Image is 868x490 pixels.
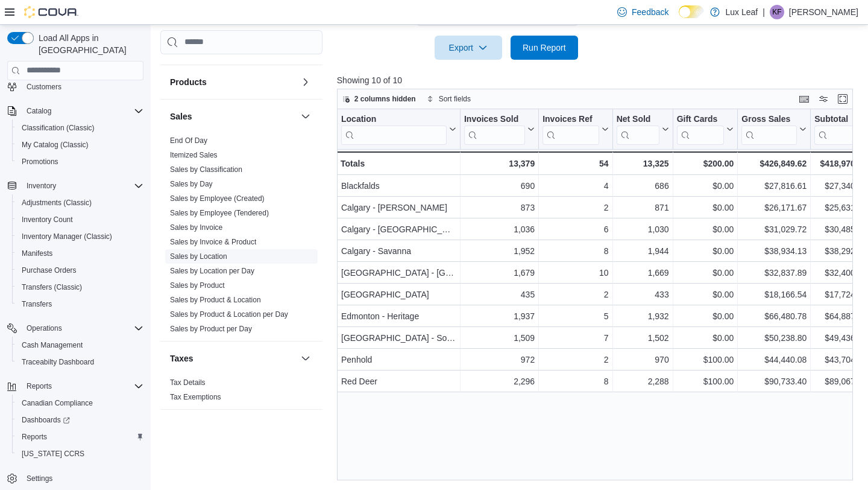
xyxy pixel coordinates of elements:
[17,246,143,261] span: Manifests
[22,266,77,275] span: Purchase Orders
[542,222,608,237] div: 6
[22,104,56,118] button: Catalog
[464,309,535,323] div: 1,937
[170,136,207,145] span: End Of Day
[741,331,807,345] div: $50,238.80
[170,295,261,305] span: Sales by Product & Location
[676,309,734,323] div: $0.00
[542,374,608,389] div: 8
[170,266,254,276] span: Sales by Location per Day
[772,5,781,19] span: KF
[741,222,807,237] div: $31,029.72
[170,238,256,246] a: Sales by Invoice & Product
[741,113,807,144] button: Gross Sales
[341,113,456,144] button: Location
[17,280,143,294] span: Transfers (Classic)
[22,449,84,459] span: [US_STATE] CCRS
[17,263,81,278] a: Purchase Orders
[22,80,66,94] a: Customers
[2,378,148,395] button: Reports
[22,432,47,442] span: Reports
[170,310,288,319] span: Sales by Product & Location per Day
[814,374,867,389] div: $89,067.67
[22,357,94,367] span: Traceabilty Dashboard
[170,296,261,304] a: Sales by Product & Location
[22,321,67,336] button: Operations
[170,352,296,364] button: Taxes
[616,331,668,345] div: 1,502
[170,110,296,122] button: Sales
[170,150,218,160] span: Itemized Sales
[814,309,867,323] div: $64,887.46
[542,244,608,258] div: 8
[676,287,734,302] div: $0.00
[676,266,734,280] div: $0.00
[797,92,811,106] button: Keyboard shortcuts
[542,331,608,345] div: 7
[814,113,857,125] div: Subtotal
[816,92,831,106] button: Display options
[464,244,535,258] div: 1,952
[17,355,143,369] span: Traceabilty Dashboard
[298,109,313,124] button: Sales
[741,266,807,280] div: $32,837.89
[22,282,82,292] span: Transfers (Classic)
[814,244,867,258] div: $38,292.67
[814,222,867,237] div: $30,485.12
[523,42,566,54] span: Run Report
[170,194,265,203] a: Sales by Employee (Created)
[676,113,734,144] button: Gift Cards
[741,309,807,323] div: $66,480.78
[12,262,148,279] button: Purchase Orders
[22,379,143,393] span: Reports
[17,413,143,427] span: Dashboards
[741,113,797,125] div: Gross Sales
[22,249,52,258] span: Manifests
[17,212,143,227] span: Inventory Count
[464,222,535,237] div: 1,036
[17,396,143,410] span: Canadian Compliance
[616,287,668,302] div: 433
[542,200,608,215] div: 2
[27,82,61,92] span: Customers
[12,245,148,262] button: Manifests
[170,179,213,189] span: Sales by Day
[439,94,471,104] span: Sort fields
[27,323,62,333] span: Operations
[616,179,668,193] div: 686
[170,281,225,290] a: Sales by Product
[679,18,679,19] span: Dark Mode
[170,281,225,290] span: Sales by Product
[170,110,192,122] h3: Sales
[676,352,734,367] div: $100.00
[12,412,148,428] a: Dashboards
[341,287,456,302] div: [GEOGRAPHIC_DATA]
[464,113,535,144] button: Invoices Sold
[814,156,867,171] div: $418,970.38
[17,138,143,152] span: My Catalog (Classic)
[2,469,148,487] button: Settings
[22,232,112,241] span: Inventory Manager (Classic)
[616,156,668,171] div: 13,325
[741,113,797,144] div: Gross Sales
[12,445,148,462] button: [US_STATE] CCRS
[632,6,668,18] span: Feedback
[170,325,252,333] a: Sales by Product per Day
[542,113,599,144] div: Invoices Ref
[676,374,734,389] div: $100.00
[12,211,148,228] button: Inventory Count
[616,113,668,144] button: Net Sold
[34,32,143,56] span: Load All Apps in [GEOGRAPHIC_DATA]
[814,179,867,193] div: $27,340.60
[170,378,206,387] a: Tax Details
[770,5,784,19] div: Kaley Fischer
[17,297,143,311] span: Transfers
[22,415,70,425] span: Dashboards
[337,74,858,86] p: Showing 10 of 10
[341,179,456,193] div: Blackfalds
[17,246,57,261] a: Manifests
[2,320,148,337] button: Operations
[741,287,807,302] div: $18,166.54
[22,379,57,393] button: Reports
[22,123,95,133] span: Classification (Classic)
